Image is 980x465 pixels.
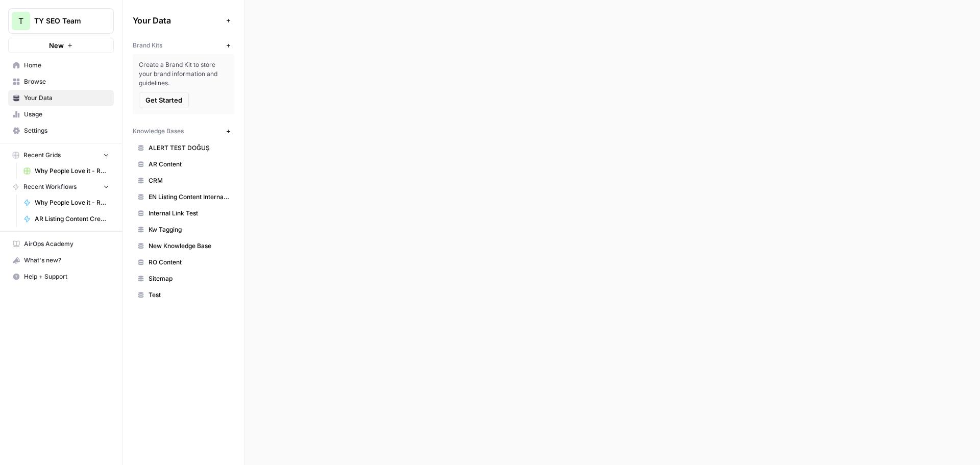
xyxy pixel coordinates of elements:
span: Sitemap [149,274,230,283]
a: Settings [8,123,114,139]
span: T [18,15,23,27]
span: Recent Grids [23,151,61,160]
a: Internal Link Test [133,205,234,222]
span: Internal Link Test [149,209,230,218]
span: Your Data [133,14,222,27]
span: Get Started [145,95,182,105]
span: Recent Workflows [23,182,77,191]
span: TY SEO Team [34,16,96,26]
a: Sitemap [133,271,234,287]
a: Why People Love it - RO PDP Content [Anil] [19,194,114,211]
a: Your Data [8,90,114,106]
button: Workspace: TY SEO Team [8,8,114,34]
a: ALERT TEST DOĞUŞ [133,140,234,156]
span: Test [149,290,230,300]
button: Help + Support [8,268,114,285]
span: Kw Tagging [149,225,230,234]
span: ALERT TEST DOĞUŞ [149,143,230,153]
div: What's new? [9,253,113,268]
span: Settings [24,126,109,135]
a: AR Content [133,156,234,173]
span: Usage [24,110,109,119]
a: Why People Love it - RO PDP Content [Anil] Grid [19,163,114,179]
a: RO Content [133,254,234,271]
a: EN Listing Content Internal Link [133,189,234,205]
button: Recent Grids [8,148,114,163]
a: CRM [133,173,234,189]
a: AirOps Academy [8,236,114,252]
a: Home [8,57,114,74]
span: Knowledge Bases [133,127,184,136]
a: AR Listing Content Creation [19,211,114,227]
span: RO Content [149,258,230,267]
span: AR Content [149,160,230,169]
span: Create a Brand Kit to store your brand information and guidelines. [139,60,228,88]
a: Browse [8,74,114,90]
span: Home [24,61,109,70]
button: Recent Workflows [8,179,114,194]
a: New Knowledge Base [133,238,234,254]
a: Usage [8,106,114,123]
span: Why People Love it - RO PDP Content [Anil] [35,198,109,207]
a: Test [133,287,234,303]
span: Your Data [24,93,109,103]
span: Brand Kits [133,41,162,50]
button: What's new? [8,252,114,268]
span: AirOps Academy [24,239,109,249]
span: New [49,40,64,51]
span: EN Listing Content Internal Link [149,192,230,202]
span: Browse [24,77,109,86]
a: Kw Tagging [133,222,234,238]
span: CRM [149,176,230,185]
span: Help + Support [24,272,109,281]
button: New [8,38,114,53]
span: AR Listing Content Creation [35,214,109,224]
button: Get Started [139,92,189,108]
span: New Knowledge Base [149,241,230,251]
span: Why People Love it - RO PDP Content [Anil] Grid [35,166,109,176]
